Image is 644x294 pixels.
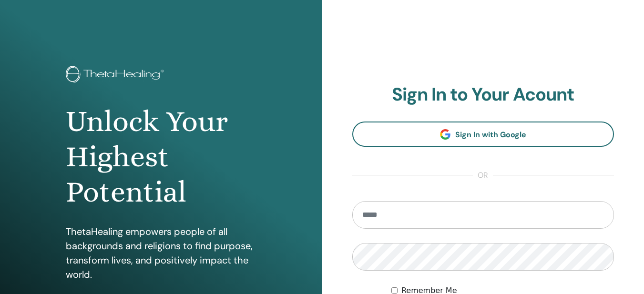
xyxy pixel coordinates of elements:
[66,104,256,210] h1: Unlock Your Highest Potential
[473,170,493,181] span: or
[352,84,614,106] h2: Sign In to Your Acount
[352,122,614,147] a: Sign In with Google
[455,130,526,140] span: Sign In with Google
[66,224,256,282] p: ThetaHealing empowers people of all backgrounds and religions to find purpose, transform lives, a...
